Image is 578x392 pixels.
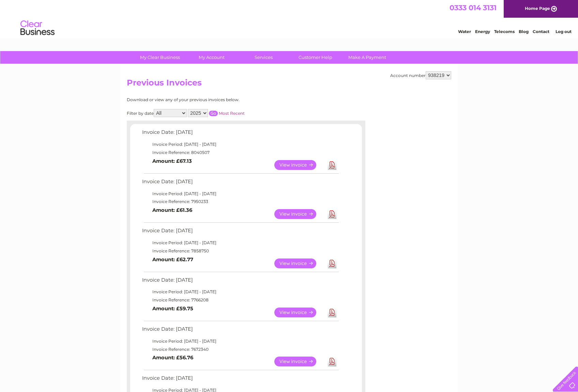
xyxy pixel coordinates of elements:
[127,97,306,102] div: Download or view any of your previous invoices below.
[132,51,188,64] a: My Clear Business
[533,29,549,34] a: Contact
[235,51,292,64] a: Services
[556,29,572,34] a: Log out
[450,3,497,12] a: 0333 014 3131
[140,177,340,190] td: Invoice Date: [DATE]
[328,258,336,268] a: Download
[140,345,340,354] td: Invoice Reference: 7672340
[328,160,336,170] a: Download
[140,296,340,304] td: Invoice Reference: 7766208
[140,148,340,157] td: Invoice Reference: 8040507
[328,308,336,317] a: Download
[339,51,395,64] a: Make A Payment
[128,4,451,33] div: Clear Business is a trading name of Verastar Limited (registered in [GEOGRAPHIC_DATA] No. 3667643...
[274,209,324,219] a: View
[140,288,340,296] td: Invoice Period: [DATE] - [DATE]
[274,160,324,170] a: View
[184,51,240,64] a: My Account
[127,78,451,91] h2: Previous Invoices
[390,71,451,79] div: Account number
[140,239,340,247] td: Invoice Period: [DATE] - [DATE]
[274,357,324,366] a: View
[152,256,193,263] b: Amount: £62.77
[140,226,340,239] td: Invoice Date: [DATE]
[328,209,336,219] a: Download
[127,109,306,117] div: Filter by date
[274,258,324,268] a: View
[152,305,193,312] b: Amount: £59.75
[140,140,340,148] td: Invoice Period: [DATE] - [DATE]
[475,29,490,34] a: Energy
[519,29,529,34] a: Blog
[140,198,340,206] td: Invoice Reference: 7950233
[219,111,245,116] a: Most Recent
[274,308,324,317] a: View
[140,247,340,255] td: Invoice Reference: 7858750
[152,355,193,361] b: Amount: £56.76
[152,158,192,164] b: Amount: £67.13
[140,374,340,386] td: Invoice Date: [DATE]
[140,190,340,198] td: Invoice Period: [DATE] - [DATE]
[20,18,55,38] img: logo.png
[140,276,340,288] td: Invoice Date: [DATE]
[140,337,340,345] td: Invoice Period: [DATE] - [DATE]
[152,207,192,213] b: Amount: £61.36
[458,29,471,34] a: Water
[494,29,515,34] a: Telecoms
[328,357,336,366] a: Download
[140,128,340,140] td: Invoice Date: [DATE]
[140,325,340,337] td: Invoice Date: [DATE]
[287,51,344,64] a: Customer Help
